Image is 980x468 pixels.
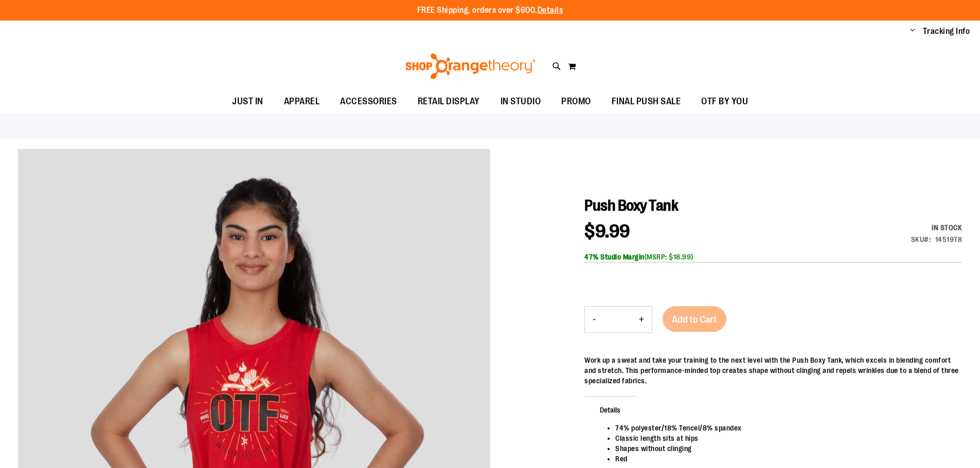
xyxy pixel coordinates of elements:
button: Account menu [910,26,915,36]
a: ACCESSORIES [330,90,407,114]
a: APPAREL [274,90,330,113]
span: ACCESSORIES [340,90,397,113]
li: Red [615,454,952,464]
li: 74% polyester/18% Tencel/8% spandex [615,423,952,433]
button: Decrease product quantity [585,307,603,332]
input: Product quantity [603,307,631,332]
span: PROMO [561,90,591,113]
p: FREE Shipping, orders over $600. [417,5,563,16]
span: FINAL PUSH SALE [612,90,681,113]
a: Tracking Info [923,26,970,37]
div: Work up a sweat and take your training to the next level with the Push Boxy Tank, which excels in... [584,355,962,386]
a: JUST IN [222,90,274,114]
div: 1451978 [935,234,963,245]
span: RETAIL DISPLAY [418,90,480,113]
span: Push Boxy Tank [584,197,678,214]
b: 47% Studio Margin [584,253,645,261]
span: OTF BY YOU [701,90,748,113]
span: $9.99 [584,221,630,242]
div: (MSRP: $18.99) [584,252,962,262]
img: Shop Orangetheory [404,53,537,79]
a: RETAIL DISPLAY [407,90,490,114]
span: Details [584,396,636,423]
div: In stock [911,222,963,233]
li: Classic length sits at hips [615,433,952,443]
a: OTF BY YOU [691,90,758,114]
a: FINAL PUSH SALE [601,90,691,114]
a: IN STUDIO [490,90,551,114]
button: Increase product quantity [631,307,652,332]
span: APPAREL [284,90,320,113]
li: Shapes without clinging [615,443,952,454]
strong: SKU [911,235,931,244]
a: PROMO [551,90,601,114]
span: IN STUDIO [501,90,541,113]
span: JUST IN [232,90,263,113]
div: Availability [911,222,963,233]
a: Details [538,6,563,15]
